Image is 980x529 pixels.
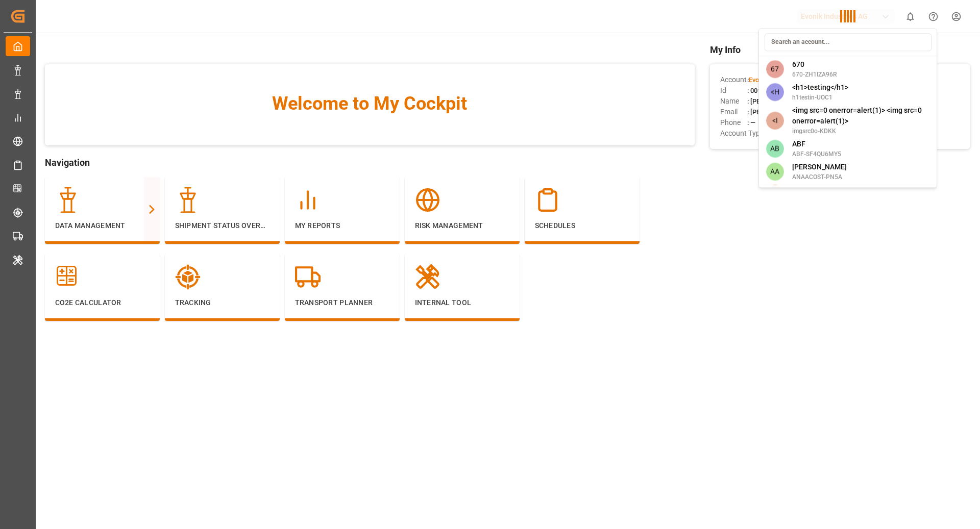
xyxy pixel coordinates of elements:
[535,220,629,231] p: Schedules
[55,220,150,231] p: Data Management
[720,107,747,117] span: Email
[720,96,747,107] span: Name
[295,220,389,231] p: My Reports
[922,5,945,28] button: Help Center
[720,128,764,139] span: Account Type
[415,297,509,308] p: Internal Tool
[295,297,389,308] p: Transport Planner
[765,33,932,51] input: Search an account...
[175,297,269,308] p: Tracking
[747,119,755,127] span: : —
[747,76,810,84] span: :
[720,85,747,96] span: Id
[175,220,269,231] p: Shipment Status Overview
[747,97,801,105] span: : [PERSON_NAME]
[749,76,810,84] span: Evonik Industries AG
[720,117,747,128] span: Phone
[415,220,509,231] p: Risk Management
[65,90,674,117] span: Welcome to My Cockpit
[747,108,907,116] span: : [PERSON_NAME][EMAIL_ADDRESS][DOMAIN_NAME]
[710,43,970,57] span: My Info
[899,5,922,28] button: show 0 new notifications
[747,87,815,94] span: : 0011t000013eqN2AAI
[55,297,150,308] p: CO2e Calculator
[720,74,747,85] span: Account
[45,156,695,169] span: Navigation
